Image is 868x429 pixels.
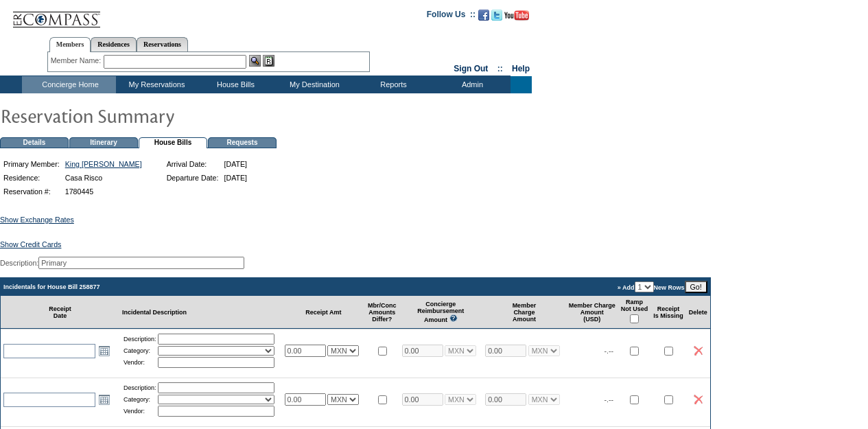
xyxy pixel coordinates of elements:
span: :: [497,64,503,73]
td: Requests [208,137,277,148]
td: Incidentals for House Bill 258877 [1,278,399,296]
td: My Reservations [116,76,195,93]
td: Reservation #: [1,185,62,198]
td: » Add New Rows [399,278,710,296]
td: Mbr/Conc Amounts Differ? [365,296,399,329]
td: Receipt Amt [282,296,366,329]
img: View [249,55,261,67]
a: Open the calendar popup. [97,392,112,407]
td: [DATE] [222,172,249,184]
a: Sign Out [454,64,488,73]
td: Vendor: [124,406,156,417]
a: Become our fan on Facebook [478,14,489,22]
td: [DATE] [222,158,249,170]
td: Delete [686,296,710,329]
td: House Bills [195,76,274,93]
span: -.-- [605,347,614,355]
a: Subscribe to our YouTube Channel [504,14,529,22]
img: icon_delete2.gif [694,395,703,404]
a: Reservations [137,37,188,51]
img: Reservations [263,55,274,67]
img: icon_delete2.gif [694,346,703,356]
td: Member Charge Amount (USD) [566,296,618,329]
td: House Bills [139,137,207,148]
td: Reports [353,76,432,93]
td: Casa Risco [63,172,144,184]
td: Concierge Reimbursement Amount [399,296,483,329]
div: Member Name: [51,55,104,67]
img: Become our fan on Facebook [478,10,489,21]
a: Residences [91,37,137,51]
td: Incidental Description [119,296,282,329]
td: Category: [124,346,156,356]
td: My Destination [274,76,353,93]
img: Follow us on Twitter [491,10,502,21]
td: Description: [124,334,156,345]
td: Member Charge Amount [482,296,566,329]
a: Follow us on Twitter [491,14,502,22]
td: Departure Date: [165,172,221,184]
td: Residence: [1,172,62,184]
img: Subscribe to our YouTube Channel [504,10,529,21]
img: questionMark_lightBlue.gif [449,314,458,322]
a: Open the calendar popup. [97,343,112,358]
td: Receipt Is Missing [650,296,686,329]
td: Receipt Date [1,296,119,329]
span: -.-- [605,395,614,404]
input: Go! [685,281,707,293]
td: Ramp Not Used [618,296,651,329]
td: Concierge Home [22,76,116,93]
td: Arrival Date: [165,158,221,170]
a: Help [512,64,530,73]
td: 1780445 [63,185,144,198]
td: Follow Us :: [427,8,476,25]
td: Primary Member: [1,158,62,170]
a: King [PERSON_NAME] [65,160,142,168]
td: Category: [124,395,156,404]
a: Members [49,37,91,52]
td: Admin [432,76,511,93]
td: Description: [124,382,156,393]
td: Itinerary [69,137,138,148]
td: Vendor: [124,357,156,368]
